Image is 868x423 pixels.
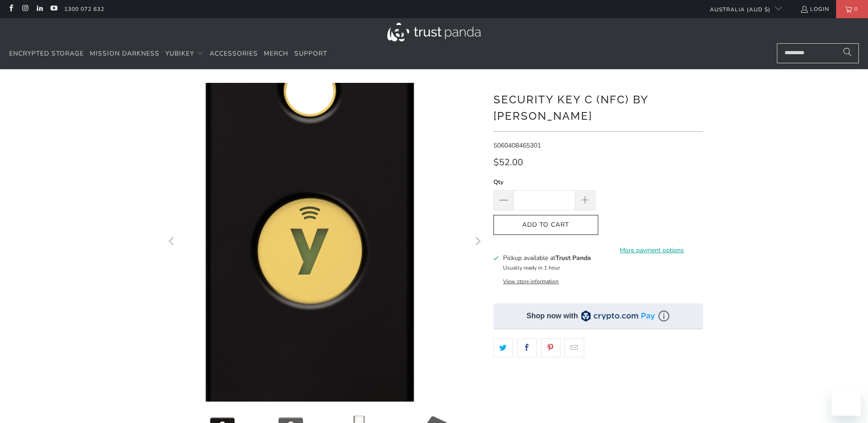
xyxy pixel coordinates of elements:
a: Mission Darkness [90,43,159,65]
a: Login [800,4,829,14]
span: Add to Cart [503,221,589,229]
span: $52.00 [493,156,523,168]
h1: Security Key C (NFC) by [PERSON_NAME] [493,90,703,124]
a: Share this on Pinterest [541,338,560,357]
span: Encrypted Storage [9,49,84,58]
a: Security Key C (NFC) by Yubico - Trust Panda [165,83,484,402]
span: 5060408465301 [493,141,541,150]
b: Trust Panda [555,254,591,262]
button: Previous [165,83,180,402]
h3: Pickup available at [503,253,591,263]
button: Add to Cart [493,215,598,235]
span: Support [294,49,327,58]
div: Shop now with [527,311,578,321]
img: Trust Panda Australia [387,23,481,41]
a: Email this to a friend [565,338,584,357]
span: Mission Darkness [90,49,159,58]
span: Accessories [210,49,258,58]
a: Support [294,43,327,65]
a: Accessories [210,43,258,65]
label: Qty [493,177,596,187]
a: Merch [264,43,288,65]
nav: Translation missing: en.navigation.header.main_nav [9,43,327,65]
small: Usually ready in 1 hour [503,264,560,271]
a: Share this on Twitter [493,338,513,357]
button: View store information [503,278,559,285]
a: Share this on Facebook [517,338,537,357]
button: Next [470,83,485,402]
a: Trust Panda Australia on Facebook [7,5,15,13]
iframe: Button to launch messaging window [832,387,861,416]
input: Search... [777,43,859,63]
a: 1300 072 632 [64,4,104,14]
a: Trust Panda Australia on Instagram [21,5,29,13]
span: YubiKey [165,49,194,58]
span: Merch [264,49,288,58]
a: More payment options [601,245,703,255]
a: Trust Panda Australia on LinkedIn [36,5,43,13]
summary: YubiKey [165,43,204,65]
a: Encrypted Storage [9,43,84,65]
button: Search [836,43,859,63]
a: Trust Panda Australia on YouTube [50,5,57,13]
